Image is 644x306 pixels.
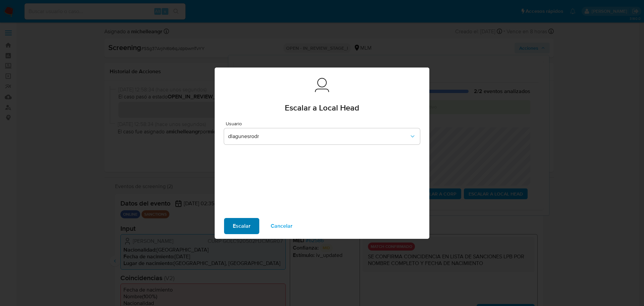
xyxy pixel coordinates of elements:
[285,104,359,112] span: Escalar a Local Head
[228,133,409,140] span: dlagunesrodr
[271,219,292,233] span: Cancelar
[233,219,251,233] span: Escalar
[226,121,422,126] span: Usuario
[262,218,301,234] button: Cancelar
[224,218,259,234] button: Escalar
[224,128,420,144] button: dlagunesrodr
